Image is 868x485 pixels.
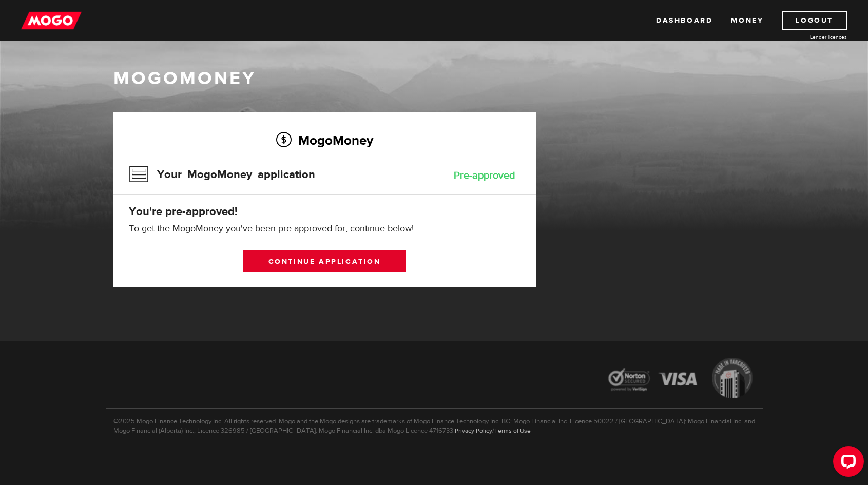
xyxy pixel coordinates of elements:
img: mogo_logo-11ee424be714fa7cbb0f0f49df9e16ec.png [21,11,82,30]
a: Terms of Use [494,426,531,435]
h4: You're pre-approved! [129,204,520,219]
a: Privacy Policy [455,426,492,435]
h2: MogoMoney [129,129,520,151]
img: legal-icons-92a2ffecb4d32d839781d1b4e4802d7b.png [599,350,763,408]
p: To get the MogoMoney you've been pre-approved for, continue below! [129,223,520,235]
p: ©2025 Mogo Finance Technology Inc. All rights reserved. Mogo and the Mogo designs are trademarks ... [106,408,763,435]
a: Dashboard [656,11,712,30]
div: Pre-approved [454,170,515,181]
a: Money [731,11,763,30]
a: Continue application [243,250,406,272]
a: Lender licences [770,33,847,41]
iframe: LiveChat chat widget [825,442,868,485]
h1: MogoMoney [113,68,755,89]
h3: Your MogoMoney application [129,161,315,188]
a: Logout [782,11,847,30]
